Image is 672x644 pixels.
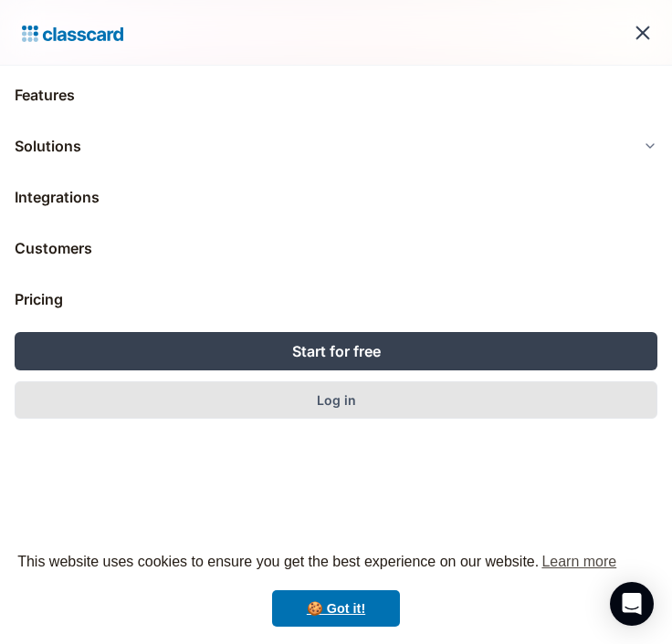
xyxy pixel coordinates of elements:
a: dismiss cookie message [272,590,400,627]
div: Log in [317,390,356,410]
div: menu [621,11,657,55]
span: This website uses cookies to ensure you get the best experience on our website. [17,548,655,576]
div: Solutions [15,135,81,157]
a: Integrations [15,175,657,219]
div: Open Intercom Messenger [610,582,654,626]
a: Pricing [15,277,657,321]
a: Logo [15,20,123,46]
a: Start for free [15,332,657,370]
a: Customers [15,226,657,270]
a: Log in [15,381,657,419]
div: Solutions [15,124,657,168]
div: Start for free [292,340,381,362]
a: learn more about cookies [539,548,619,576]
a: Features [15,73,657,117]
